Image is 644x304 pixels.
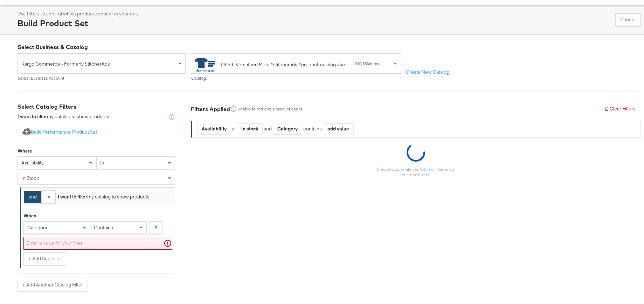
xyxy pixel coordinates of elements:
[18,9,139,16] div: Use filters to control which products appear in your ads.
[18,112,113,119] div: my catalog to show products ...
[21,56,176,68] span: Kargo Commerce - Formerly StitcherAds
[18,146,32,153] div: Where
[237,122,262,133] div: in stock
[599,101,640,114] button: Clear Filters
[23,211,36,218] div: When
[24,189,42,202] button: and
[23,235,172,248] input: Enter a value for your filter
[27,223,47,229] span: category
[18,42,640,50] div: Select Business & Catalog
[18,16,139,28] div: Build Product Set
[21,158,44,164] span: availability
[198,122,231,133] div: Availability
[615,12,640,25] button: Cancel
[231,124,237,131] div: is
[302,124,323,131] div: contains
[150,220,162,232] button: X
[154,223,158,229] strong: X
[191,74,401,79] div: Catalog:
[401,65,454,77] button: Create New Catalog
[221,60,348,67] div: Off5th Versafeed Meta #stitcherads #product-catalog #keep
[18,101,175,109] div: Select Catalog Filters
[18,277,88,290] button: + Add Another Catalog Filter
[18,112,47,118] strong: I want to filter
[18,124,102,137] button: Build Performance Product Set
[58,192,87,198] strong: I want to filter
[355,60,369,65] strong: 120,333
[372,165,459,176] div: Please wait while we fetch all items for current filters
[23,251,67,264] button: + Add Sub Filter
[323,122,353,133] div: add value
[21,174,39,180] span: in stock
[18,74,186,79] div: Select Business Account
[273,122,302,133] div: Category
[56,192,154,199] div: my catalog to show products ...
[237,105,303,110] div: Unable to retrieve a product count.
[41,189,56,202] button: or
[100,158,104,164] span: is
[94,223,113,229] span: contains
[191,104,230,112] div: Filters Applied
[264,122,354,133] div: and
[355,60,380,65] div: items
